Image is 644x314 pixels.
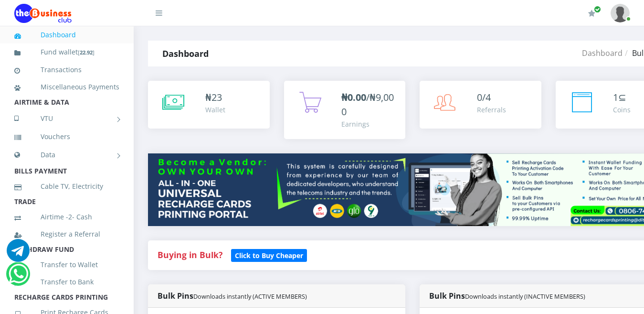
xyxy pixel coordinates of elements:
[14,59,119,81] a: Transactions
[80,49,93,56] b: 22.92
[14,143,119,167] a: Data
[14,126,119,148] a: Vouchers
[211,91,222,104] span: 23
[594,6,601,13] span: Renew/Upgrade Subscription
[14,76,119,98] a: Miscellaneous Payments
[613,90,631,105] div: ⊆
[14,24,119,46] a: Dashboard
[14,4,72,23] img: Logo
[477,105,506,115] div: Referrals
[14,223,119,245] a: Register a Referral
[235,251,303,260] b: Click to Buy Cheaper
[611,4,630,22] img: User
[613,105,631,115] div: Coins
[158,291,307,301] strong: Bulk Pins
[613,91,618,104] span: 1
[420,81,541,129] a: 0/4 Referrals
[162,48,209,59] strong: Dashboard
[14,271,119,293] a: Transfer to Bank
[78,49,95,56] small: [ ]
[205,105,225,115] div: Wallet
[231,249,307,260] a: Click to Buy Cheaper
[158,249,222,260] strong: Buying in Bulk?
[582,48,623,58] a: Dashboard
[429,291,585,301] strong: Bulk Pins
[9,270,28,285] a: Chat for support
[14,107,119,130] a: VTU
[341,119,396,129] div: Earnings
[7,246,30,262] a: Chat for support
[465,292,585,301] small: Downloads instantly (INACTIVE MEMBERS)
[14,206,119,228] a: Airtime -2- Cash
[341,91,394,118] span: /₦9,000
[148,81,270,129] a: ₦23 Wallet
[205,90,225,105] div: ₦
[284,81,406,139] a: ₦0.00/₦9,000 Earnings
[588,10,595,17] i: Renew/Upgrade Subscription
[14,175,119,197] a: Cable TV, Electricity
[341,91,366,104] b: ₦0.00
[477,91,491,104] span: 0/4
[14,41,119,64] a: Fund wallet[22.92]
[193,292,307,301] small: Downloads instantly (ACTIVE MEMBERS)
[14,254,119,276] a: Transfer to Wallet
